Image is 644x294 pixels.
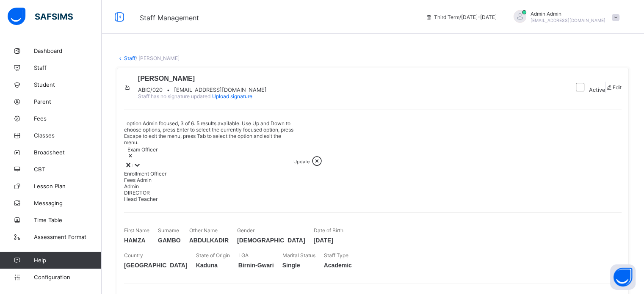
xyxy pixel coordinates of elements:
[135,55,180,61] span: / [PERSON_NAME]
[8,8,73,25] img: safsims
[34,81,102,88] span: Student
[293,159,310,165] span: Update
[124,120,293,146] span: option Admin focused, 3 of 6. 5 results available. Use Up and Down to choose options, press Enter...
[282,252,315,258] span: Marital Status
[34,132,102,139] span: Classes
[158,237,181,244] span: GAMBO
[124,55,135,61] a: Staff
[34,166,102,173] span: CBT
[189,227,218,234] span: Other Name
[196,262,230,269] span: Kaduna
[124,196,293,202] div: Head Teacher
[238,262,274,269] span: Birnin-Gwari
[124,190,293,196] div: DIRECTOR
[124,170,293,177] div: Enrollment Officer
[34,47,102,54] span: Dashboard
[138,87,163,93] span: ABIC/020
[505,10,624,24] div: AdminAdmin
[313,227,343,234] span: Date of Birth
[282,262,315,269] span: Single
[196,252,230,258] span: State of Origin
[34,149,102,156] span: Broadsheet
[124,227,149,234] span: First Name
[124,262,188,269] span: [GEOGRAPHIC_DATA]
[324,262,352,269] span: Academic
[313,237,343,244] span: [DATE]
[34,217,102,223] span: Time Table
[138,93,210,99] span: Staff has no signature updated
[324,252,348,258] span: Staff Type
[140,14,199,22] span: Staff Management
[34,183,102,190] span: Lesson Plan
[124,237,149,244] span: HAMZA
[34,257,101,264] span: Help
[174,87,267,93] span: [EMAIL_ADDRESS][DOMAIN_NAME]
[589,86,605,93] span: Active
[34,234,102,240] span: Assessment Format
[124,177,293,183] div: Fees Admin
[124,252,143,258] span: Country
[237,237,305,244] span: [DEMOGRAPHIC_DATA]
[127,146,158,153] div: Exam Officer
[613,84,622,91] span: Edit
[426,14,497,20] span: session/term information
[189,237,229,244] span: ABDULKADIR
[138,75,267,82] span: [PERSON_NAME]
[34,274,101,280] span: Configuration
[34,115,102,122] span: Fees
[610,264,636,290] button: Open asap
[34,98,102,105] span: Parent
[531,11,605,17] span: Admin Admin
[34,200,102,206] span: Messaging
[212,93,252,99] span: Upload signature
[34,64,102,71] span: Staff
[158,227,179,234] span: Surname
[124,183,293,190] div: Admin
[138,87,267,93] div: •
[531,18,605,23] span: [EMAIL_ADDRESS][DOMAIN_NAME]
[238,252,249,258] span: LGA
[237,227,254,234] span: Gender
